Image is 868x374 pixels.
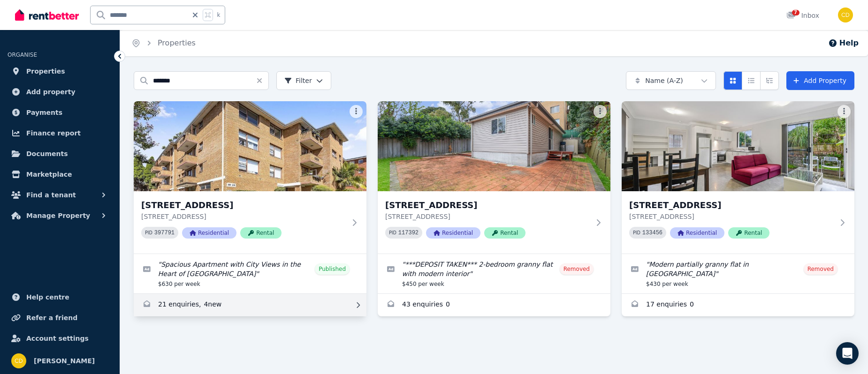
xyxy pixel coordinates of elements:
a: 30B Wolli Creek Road, Banksia[STREET_ADDRESS][STREET_ADDRESS]PID 117392ResidentialRental [378,101,610,254]
div: Open Intercom Messenger [836,342,859,365]
a: Account settings [8,329,112,348]
h3: [STREET_ADDRESS] [385,199,590,212]
img: Chris Dimitropoulos [11,353,26,368]
p: [STREET_ADDRESS] [141,212,346,221]
span: Filter [284,76,312,85]
button: Expanded list view [760,71,779,90]
span: Rental [728,227,769,239]
span: Residential [182,227,236,239]
h3: [STREET_ADDRESS] [629,199,834,212]
span: Payments [26,107,62,118]
span: Manage Property [26,210,90,221]
button: Name (A-Z) [626,71,716,90]
a: Edit listing: ***DEPOSIT TAKEN*** 2-bedroom granny flat with modern interior [378,254,610,293]
a: Properties [158,38,196,47]
span: Finance report [26,127,81,139]
div: View options [723,71,779,90]
a: Finance report [8,124,112,142]
a: Enquiries for 30B Wolli Creek Road, Banksia [622,294,854,316]
code: 133456 [642,230,662,236]
a: Add property [8,82,112,101]
button: Filter [276,71,331,90]
a: Add Property [786,71,854,90]
a: Help centre [8,288,112,307]
p: [STREET_ADDRESS] [385,212,590,221]
img: 30B Wolli Creek Road, Banksia [378,101,610,191]
small: PID [389,230,396,235]
a: Documents [8,144,112,163]
code: 117392 [398,230,419,236]
span: Account settings [26,333,89,344]
a: Enquiries for 1/10 Banksia Rd, Caringbah [134,294,366,316]
a: Properties [8,62,112,81]
h3: [STREET_ADDRESS] [141,199,346,212]
a: 1/10 Banksia Rd, Caringbah[STREET_ADDRESS][STREET_ADDRESS]PID 397791ResidentialRental [134,101,366,254]
button: Manage Property [8,206,112,225]
span: Add property [26,86,76,97]
span: Help centre [26,292,69,303]
div: Inbox [786,11,819,20]
code: 397791 [154,230,175,236]
span: Residential [426,227,480,239]
span: Rental [484,227,525,239]
button: Find a tenant [8,186,112,204]
a: Refer a friend [8,308,112,327]
button: Card view [723,71,742,90]
button: Clear search [256,71,269,90]
span: Name (A-Z) [645,76,683,85]
img: RentBetter [15,8,79,22]
span: Refer a friend [26,312,77,323]
span: Documents [26,148,68,159]
button: More options [594,105,607,118]
a: Edit listing: Modern partially granny flat in Banksia [622,254,854,293]
span: 7 [792,10,799,15]
span: ORGANISE [8,52,37,58]
button: Compact list view [742,71,761,90]
span: Properties [26,66,65,77]
p: [STREET_ADDRESS] [629,212,834,221]
span: Residential [670,227,724,239]
nav: Breadcrumb [120,30,207,56]
button: More options [350,105,363,118]
a: Enquiries for 30B Wolli Creek Road, Banksia [378,294,610,316]
span: Find a tenant [26,189,76,201]
span: k [217,11,220,19]
span: Rental [240,227,282,239]
small: PID [145,230,152,235]
small: PID [633,230,640,235]
span: Marketplace [26,169,72,180]
a: 30B Wolli Creek Road, Banksia[STREET_ADDRESS][STREET_ADDRESS]PID 133456ResidentialRental [622,101,854,254]
img: 1/10 Banksia Rd, Caringbah [134,101,366,191]
button: More options [838,105,851,118]
button: Help [828,37,859,49]
a: Marketplace [8,165,112,184]
span: [PERSON_NAME] [34,355,95,367]
img: 30B Wolli Creek Road, Banksia [622,101,854,191]
a: Payments [8,103,112,122]
a: Edit listing: Spacious Apartment with City Views in the Heart of Caringbah [134,254,366,293]
img: Chris Dimitropoulos [838,7,853,22]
